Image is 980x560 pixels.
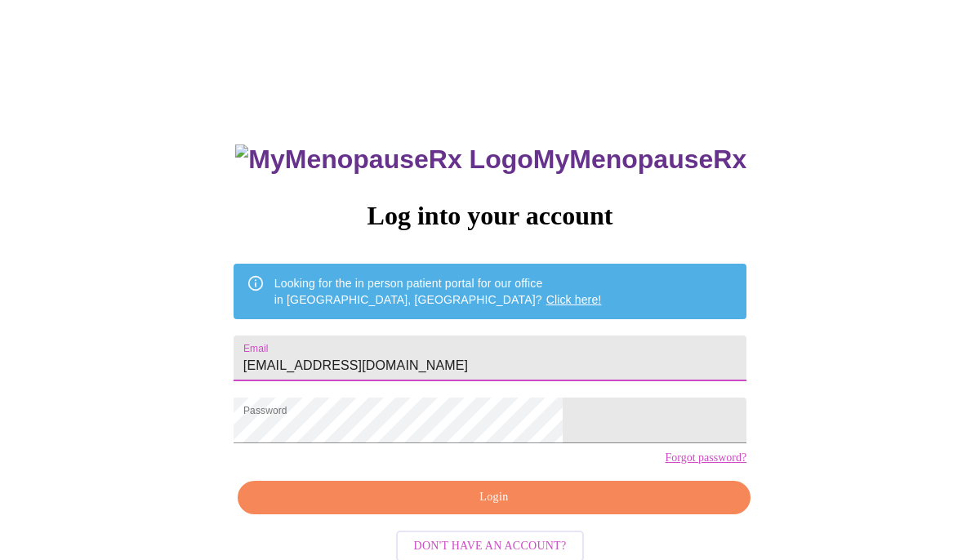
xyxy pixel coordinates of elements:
div: Looking for the in person patient portal for our office in [GEOGRAPHIC_DATA], [GEOGRAPHIC_DATA]? [274,269,602,314]
a: Click here! [546,293,602,306]
span: Don't have an account? [414,536,567,557]
button: Login [238,481,751,514]
a: Forgot password? [665,451,746,464]
img: MyMenopauseRx Logo [235,144,532,175]
a: Don't have an account? [392,538,589,552]
h3: Log into your account [234,201,746,231]
span: Login [256,487,732,508]
h3: MyMenopauseRx [235,144,746,175]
